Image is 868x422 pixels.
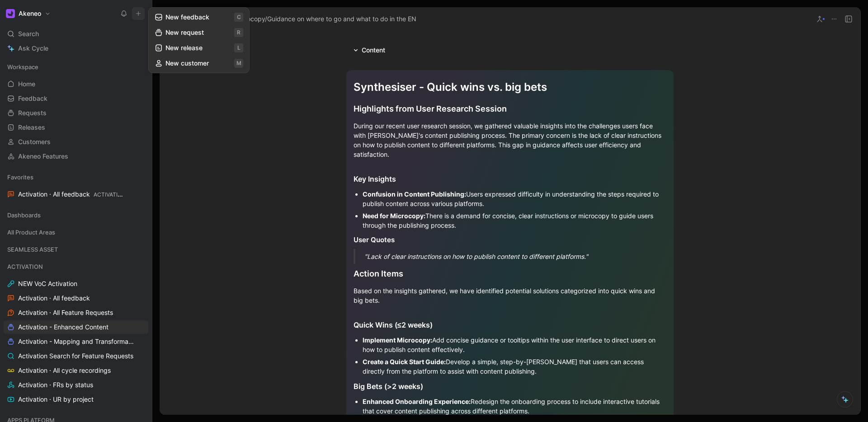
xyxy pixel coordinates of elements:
a: Customers [4,135,148,149]
a: Activation · All Feature Requests [4,306,148,319]
a: Activation · All feedbackACTIVATION [4,188,148,201]
a: Activation · All feedback [4,291,148,305]
span: Activation Search for Feature Requests [18,352,133,361]
span: Home [18,80,35,89]
span: Workspace [7,62,38,71]
span: Releases [18,123,45,132]
span: Activation · UR by project [18,395,94,404]
span: ACTIVATION [94,191,126,198]
span: c [234,13,243,22]
div: ACTIVATIONNEW VoC ActivationActivation · All feedbackActivation · All Feature RequestsActivation ... [4,260,148,406]
strong: Create a Quick Start Guide: [363,358,446,366]
div: "Lack of clear instructions on how to publish content to different platforms." [364,252,677,261]
span: Activation · All cycle recordings [18,366,111,375]
span: Dashboards [7,211,41,220]
h1: Akeneo [19,9,41,18]
button: New requestr [151,25,247,40]
div: Dashboards [4,208,148,222]
span: l [234,43,243,52]
span: Activation · All feedback [18,294,90,303]
span: Ask Cycle [18,43,48,54]
div: During our recent user research session, we gathered valuable insights into the challenges users ... [354,121,666,159]
strong: Need for Microcopy: [363,212,425,220]
div: Quick Wins (≤2 weeks) [354,319,666,330]
span: Activation · All feedback [18,190,125,199]
div: Redesign the onboarding process to include interactive tutorials that cover content publishing ac... [363,397,666,416]
a: Activation · All cycle recordings [4,364,148,377]
div: Workspace [4,60,148,74]
div: Big Bets (>2 weeks) [354,381,666,392]
a: Activation - Mapping and Transformation [4,335,148,348]
div: Based on the insights gathered, we have identified potential solutions categorized into quick win... [354,286,666,305]
a: Releases [4,121,148,134]
button: AkeneoAkeneo [4,7,53,20]
div: Synthesiser - Quick wins vs. big bets [354,79,666,95]
div: ACTIVATION [4,260,148,273]
span: NEW VoC Activation [18,279,77,288]
a: Activation · FRs by status [4,378,148,392]
div: Key Insights [354,173,666,184]
strong: Confusion in Content Publishing: [363,190,466,198]
a: Ask Cycle [4,42,148,55]
span: Activation - Enhanced Content [18,323,108,332]
div: All Product Areas [4,225,148,239]
span: Activation - Mapping and Transformation [18,337,136,346]
span: SEAMLESS ASSET [7,245,58,254]
button: New customerm [151,56,247,71]
div: Action Items [354,267,666,280]
strong: Implement Microcopy: [363,336,432,344]
span: ACTIVATION [7,262,43,271]
a: Home [4,77,148,91]
span: Favorites [7,173,33,182]
a: Activation · UR by project [4,393,148,406]
div: SEAMLESS ASSET [4,243,148,256]
img: Akeneo [6,9,15,18]
span: All Product Areas [7,228,55,237]
span: Activation · FRs by status [18,380,93,389]
span: m [234,59,243,68]
div: Content [350,45,389,56]
span: Akeneo Features [18,152,68,161]
div: Favorites [4,170,148,184]
span: Feedback [18,94,47,103]
div: There is a demand for concise, clear instructions or microcopy to guide users through the publish... [363,211,666,230]
div: Highlights from User Research Session [354,103,666,115]
a: NEW VoC Activation [4,277,148,291]
span: Microcopy/Guidance on where to go and what to do in the EN [234,14,416,24]
div: Dashboards [4,208,148,225]
span: r [234,28,243,37]
div: SEAMLESS ASSET [4,243,148,259]
span: Requests [18,108,47,117]
strong: Enhanced Onboarding Experience: [363,398,471,405]
div: Users expressed difficulty in understanding the steps required to publish content across various ... [363,189,666,208]
button: New releasel [151,40,247,56]
a: Activation - Enhanced Content [4,320,148,334]
a: Feedback [4,92,148,105]
div: Content [362,45,385,56]
a: Requests [4,106,148,120]
span: Customers [18,137,51,146]
a: Activation Search for Feature Requests [4,349,148,363]
span: Activation · All Feature Requests [18,308,113,317]
button: New feedbackc [151,9,247,25]
a: Akeneo Features [4,150,148,163]
div: Search [4,27,148,41]
div: All Product Areas [4,225,148,242]
span: Search [18,28,39,39]
div: User Quotes [354,235,666,245]
div: Add concise guidance or tooltips within the user interface to direct users on how to publish cont... [363,335,666,354]
div: Develop a simple, step-by-[PERSON_NAME] that users can access directly from the platform to assis... [363,357,666,376]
